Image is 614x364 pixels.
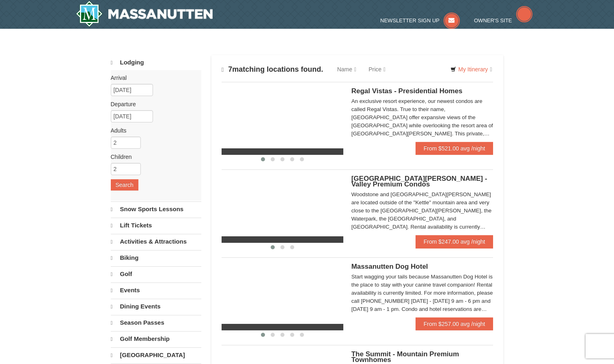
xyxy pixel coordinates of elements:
[351,263,428,270] span: Massanutten Dog Hotel
[474,17,532,24] a: Owner's Site
[111,331,201,347] a: Golf Membership
[351,350,459,364] span: The Summit - Mountain Premium Townhomes
[351,191,493,231] div: Woodstone and [GEOGRAPHIC_DATA][PERSON_NAME] are located outside of the "Kettle" mountain area an...
[111,299,201,314] a: Dining Events
[111,234,201,249] a: Activities & Attractions
[331,61,362,77] a: Name
[111,126,195,135] label: Adults
[416,142,493,155] a: From $521.00 avg /night
[351,87,463,95] span: Regal Vistas - Presidential Homes
[111,74,195,82] label: Arrival
[416,317,493,330] a: From $257.00 avg /night
[111,179,138,191] button: Search
[380,17,439,24] span: Newsletter Sign Up
[111,266,201,282] a: Golf
[111,250,201,266] a: Biking
[111,55,201,70] a: Lodging
[111,283,201,298] a: Events
[351,175,487,188] span: [GEOGRAPHIC_DATA][PERSON_NAME] - Valley Premium Condos
[474,17,512,24] span: Owner's Site
[111,347,201,363] a: [GEOGRAPHIC_DATA]
[111,315,201,330] a: Season Passes
[445,63,497,75] a: My Itinerary
[111,153,195,161] label: Children
[380,17,460,24] a: Newsletter Sign Up
[416,235,493,248] a: From $247.00 avg /night
[362,61,392,77] a: Price
[76,1,213,27] a: Massanutten Resort
[111,100,195,108] label: Departure
[111,218,201,233] a: Lift Tickets
[351,97,493,138] div: An exclusive resort experience, our newest condos are called Regal Vistas. True to their name, [G...
[351,273,493,313] div: Start wagging your tails because Massanutten Dog Hotel is the place to stay with your canine trav...
[111,201,201,217] a: Snow Sports Lessons
[76,1,213,27] img: Massanutten Resort Logo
